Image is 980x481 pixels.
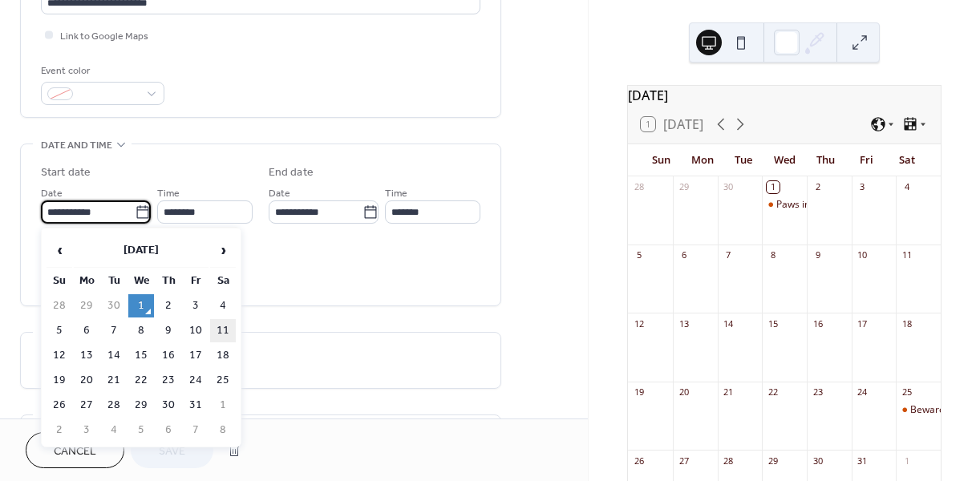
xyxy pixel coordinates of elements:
div: 7 [723,249,735,261]
div: 1 [767,181,779,193]
div: Mon [682,144,723,176]
th: We [128,269,154,293]
div: 25 [901,386,913,398]
div: 5 [633,249,645,261]
div: [DATE] [628,86,941,105]
div: 31 [856,455,869,467]
td: 5 [128,418,154,442]
div: Sat [887,144,928,176]
div: 3 [856,181,869,193]
td: 13 [74,344,99,367]
td: 16 [156,344,181,367]
th: Sa [210,269,236,293]
div: Event color [41,63,161,79]
span: Date [41,185,63,202]
span: Link to Google Maps [60,28,148,45]
td: 23 [156,369,181,392]
td: 24 [183,369,209,392]
th: Su [47,269,72,293]
div: 22 [767,386,779,398]
div: 19 [633,386,645,398]
td: 20 [74,369,99,392]
td: 31 [183,394,209,417]
div: 2 [812,181,824,193]
td: 2 [47,418,72,442]
th: [DATE] [74,233,209,268]
div: Start date [41,164,91,181]
button: Cancel [26,432,124,468]
div: Beware! Of The Square [896,403,941,417]
td: 4 [210,294,236,317]
span: › [211,234,235,266]
div: Thu [805,144,846,176]
div: 4 [901,181,913,193]
div: 28 [633,181,645,193]
th: Fr [183,269,209,293]
div: 17 [856,317,869,329]
div: 18 [901,317,913,329]
div: 14 [723,317,735,329]
td: 1 [128,294,154,317]
td: 19 [47,369,72,392]
span: Date [269,185,290,202]
span: Cancel [54,443,96,460]
td: 17 [183,344,209,367]
td: 12 [47,344,72,367]
div: 29 [678,181,690,193]
div: 1 [901,455,913,467]
td: 5 [47,319,72,342]
div: 8 [767,249,779,261]
div: Paws in the Pool [762,198,807,212]
div: Sun [641,144,682,176]
td: 2 [156,294,181,317]
td: 11 [210,319,236,342]
div: Tue [723,144,763,176]
td: 25 [210,369,236,392]
td: 28 [47,294,72,317]
div: 9 [812,249,824,261]
td: 8 [210,418,236,442]
td: 22 [128,369,154,392]
td: 21 [101,369,127,392]
td: 18 [210,344,236,367]
div: Wed [764,144,805,176]
td: 14 [101,344,127,367]
div: 26 [633,455,645,467]
td: 1 [210,394,236,417]
div: 12 [633,317,645,329]
span: Time [385,185,407,202]
div: 10 [856,249,869,261]
td: 6 [74,319,99,342]
th: Mo [74,269,99,293]
td: 6 [156,418,181,442]
td: 26 [47,394,72,417]
div: 16 [812,317,824,329]
td: 30 [156,394,181,417]
div: 13 [678,317,690,329]
div: 11 [901,249,913,261]
div: 28 [723,455,735,467]
div: End date [269,164,314,181]
td: 7 [183,418,209,442]
span: Date and time [41,137,112,154]
div: 27 [678,455,690,467]
span: Time [157,185,180,202]
div: 21 [723,386,735,398]
td: 8 [128,319,154,342]
div: Paws in the Pool [776,198,848,212]
div: 29 [767,455,779,467]
td: 29 [74,294,99,317]
td: 30 [101,294,127,317]
div: 30 [723,181,735,193]
td: 28 [101,394,127,417]
td: 3 [183,294,209,317]
th: Tu [101,269,127,293]
td: 29 [128,394,154,417]
td: 3 [74,418,99,442]
td: 4 [101,418,127,442]
div: 23 [812,386,824,398]
div: 30 [812,455,824,467]
div: Fri [846,144,887,176]
div: 24 [856,386,869,398]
